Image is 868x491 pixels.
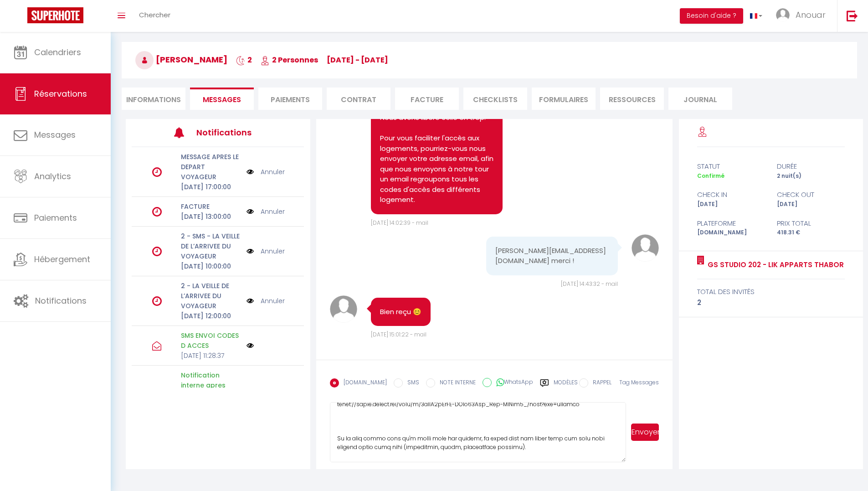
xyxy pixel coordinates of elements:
[691,228,771,237] div: [DOMAIN_NAME]
[181,231,241,261] p: 2 - SMS - LA VEILLE DE L’ARRIVEE DU VOYAGEUR
[258,88,322,110] li: Paiements
[236,55,252,65] span: 2
[261,296,285,306] a: Annuler
[247,296,254,306] img: NO IMAGE
[181,212,241,222] p: [DATE] 13:00:00
[247,246,254,256] img: NO IMAGE
[196,122,268,143] h3: Notifications
[704,259,844,270] a: GS Studio 202 - LIK APPARTS Thabor
[27,7,83,23] img: Super Booking
[691,189,771,200] div: check in
[34,47,81,58] span: Calendriers
[632,234,659,262] img: avatar.png
[554,378,578,394] label: Modèles
[135,54,227,65] span: [PERSON_NAME]
[691,218,771,229] div: Plateforme
[339,378,387,388] label: [DOMAIN_NAME]
[327,88,390,110] li: Contrat
[697,172,724,180] span: Confirmé
[181,182,241,192] p: [DATE] 17:00:00
[697,297,845,308] div: 2
[181,261,241,271] p: [DATE] 10:00:00
[247,167,254,177] img: NO IMAGE
[247,342,254,349] img: NO IMAGE
[697,286,845,297] div: total des invités
[691,200,771,209] div: [DATE]
[181,331,241,351] p: SMS ENVOI CODES D ACCES
[691,161,771,172] div: statut
[181,351,241,361] p: [DATE] 11:28:37
[588,378,611,388] label: RAPPEL
[34,88,87,99] span: Réservations
[561,280,618,288] span: [DATE] 14:43:32 - mail
[181,202,241,212] p: FACTURE
[181,370,241,410] p: Notification interne apres soumission piece identite
[34,129,76,140] span: Messages
[395,88,459,110] li: Facture
[139,10,170,20] span: Chercher
[668,88,732,110] li: Journal
[847,10,858,21] img: logout
[771,228,851,237] div: 418.31 €
[796,9,826,21] span: Anouar
[492,378,533,388] label: WhatsApp
[181,152,241,182] p: MESSAGE APRES LE DEPART VOYAGEUR
[771,172,851,181] div: 2 nuit(s)
[34,253,90,265] span: Hébergement
[771,200,851,209] div: [DATE]
[34,212,77,223] span: Paiements
[327,55,388,65] span: [DATE] - [DATE]
[261,167,285,177] a: Annuler
[435,378,476,388] label: NOTE INTERNE
[371,219,428,227] span: [DATE] 14:02:39 - mail
[619,378,659,386] span: Tag Messages
[34,171,71,182] span: Analytics
[35,295,87,306] span: Notifications
[247,207,254,217] img: NO IMAGE
[330,295,357,323] img: avatar.png
[403,378,419,388] label: SMS
[495,246,609,266] pre: [PERSON_NAME][EMAIL_ADDRESS][DOMAIN_NAME] merci !
[631,424,659,441] button: Envoyer
[181,281,241,311] p: 2 - LA VEILLE DE L’ARRIVEE DU VOYAGEUR
[771,189,851,200] div: check out
[181,311,241,321] p: [DATE] 12:00:00
[122,88,185,110] li: Informations
[261,246,285,256] a: Annuler
[261,207,285,217] a: Annuler
[680,8,743,24] button: Besoin d'aide ?
[203,94,241,105] span: Messages
[532,88,596,110] li: FORMULAIRES
[371,331,426,338] span: [DATE] 15:01:22 - mail
[380,307,421,317] pre: Bien reçu 😊
[463,88,527,110] li: CHECKLISTS
[771,161,851,172] div: durée
[261,55,318,65] span: 2 Personnes
[776,8,790,22] img: ...
[771,218,851,229] div: Prix total
[600,88,664,110] li: Ressources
